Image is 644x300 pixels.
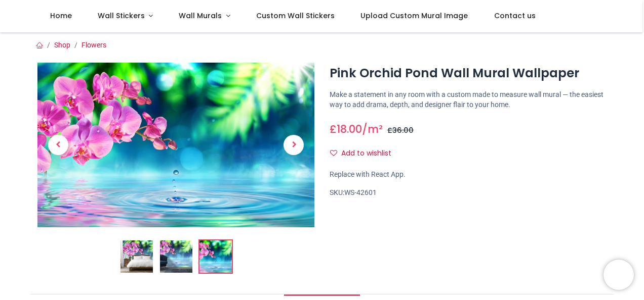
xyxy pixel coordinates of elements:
img: WS-42601-03 [199,240,232,273]
span: /m² [362,122,383,136]
a: Previous [37,87,79,203]
span: Upload Custom Mural Image [360,11,468,21]
p: Make a statement in any room with a custom made to measure wall mural — the easiest way to add dr... [330,90,607,110]
span: Custom Wall Stickers [256,11,335,21]
img: Pink Orchid Pond Wall Mural Wallpaper [120,240,153,273]
a: Shop [54,41,70,49]
span: Next [284,135,304,155]
img: WS-42601-02 [160,240,192,273]
span: Home [50,11,72,21]
img: WS-42601-03 [37,63,314,227]
span: Contact us [494,11,536,21]
a: Flowers [82,41,106,49]
div: SKU: [330,188,607,198]
span: £ [330,122,362,136]
iframe: Brevo live chat [603,260,634,290]
i: Add to wishlist [330,149,337,157]
span: Previous [48,135,68,155]
span: 36.00 [392,125,414,135]
button: Add to wishlistAdd to wishlist [330,145,400,162]
a: Next [273,87,314,203]
span: 18.00 [337,122,362,136]
span: WS-42601 [344,188,377,196]
span: £ [387,125,414,135]
span: Wall Stickers [98,11,145,21]
h1: Pink Orchid Pond Wall Mural Wallpaper [330,65,607,82]
span: Wall Murals [179,11,222,21]
div: Replace with React App. [330,170,607,180]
